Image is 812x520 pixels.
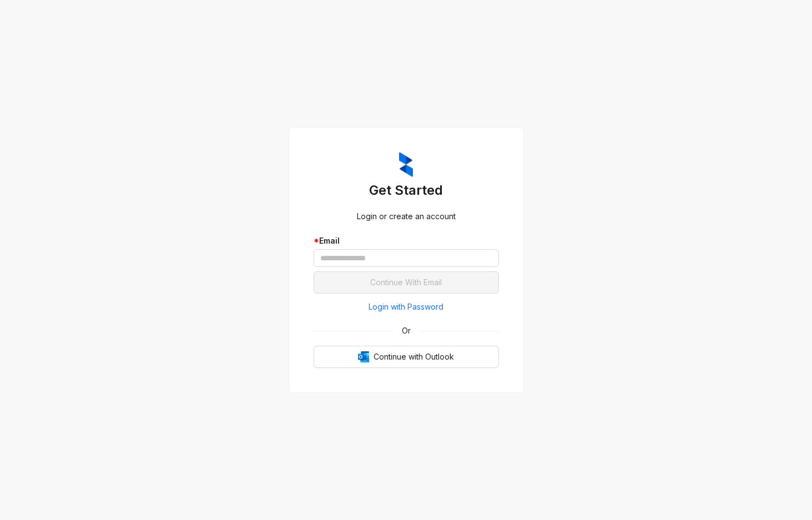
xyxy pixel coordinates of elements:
[314,271,499,294] button: Continue With Email
[314,298,499,316] button: Login with Password
[314,346,499,368] button: OutlookContinue with Outlook
[314,181,499,199] h3: Get Started
[394,325,418,337] span: Or
[314,235,499,247] div: Email
[314,210,499,223] div: Login or create an account
[358,351,369,362] img: Outlook
[399,152,413,178] img: ZumaIcon
[369,301,443,313] span: Login with Password
[374,351,454,363] span: Continue with Outlook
